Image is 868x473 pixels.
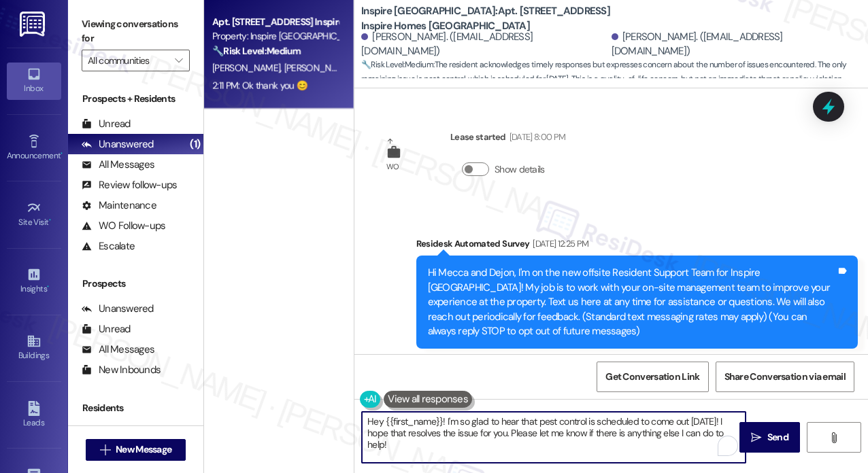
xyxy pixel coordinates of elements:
a: Buildings [7,330,61,366]
div: Residesk Automated Survey [416,236,858,256]
span: • [61,149,63,158]
a: Insights • [7,263,61,300]
i:  [751,432,761,443]
a: Inbox [7,63,61,99]
span: Get Conversation Link [605,370,699,384]
label: Viewing conversations for [82,14,190,50]
i:  [100,444,110,455]
div: Residents [68,401,203,415]
div: Unread [82,322,131,336]
div: Lease started [450,130,565,149]
div: All Messages [82,158,154,172]
input: All communities [88,50,168,71]
div: Escalate [82,239,135,253]
div: [PERSON_NAME]. ([EMAIL_ADDRESS][DOMAIN_NAME]) [361,30,608,59]
div: Prospects [68,277,203,291]
div: [DATE] 12:25 PM [529,236,588,251]
div: Hi Mecca and Dejon, I'm on the new offsite Resident Support Team for Inspire [GEOGRAPHIC_DATA]! M... [428,266,837,338]
div: Tagged as: [416,349,858,368]
div: 2:11 PM: Ok thank you 😊 [212,80,307,92]
div: (1) [186,134,203,155]
span: Property launch [455,353,512,364]
div: All Messages [82,343,154,357]
span: : The resident acknowledges timely responses but expresses concern about the number of issues enc... [361,58,868,87]
span: Send [767,430,788,444]
label: Show details [495,162,545,177]
span: Share Conversation via email [724,370,846,384]
div: Apt. [STREET_ADDRESS] Inspire Homes [GEOGRAPHIC_DATA] [212,15,338,29]
div: WO Follow-ups [82,219,165,233]
span: • [47,282,49,292]
div: Unanswered [82,137,154,152]
div: [DATE] 8:00 PM [506,130,566,144]
span: [PERSON_NAME] [284,62,352,74]
b: Inspire [GEOGRAPHIC_DATA]: Apt. [STREET_ADDRESS] Inspire Homes [GEOGRAPHIC_DATA] [361,4,633,33]
a: Site Visit • [7,196,61,233]
div: WO [386,160,399,174]
strong: 🔧 Risk Level: Medium [361,59,433,70]
textarea: To enrich screen reader interactions, please activate Accessibility in Grammarly extension settings [362,412,746,463]
div: Review follow-ups [82,178,177,192]
button: Get Conversation Link [597,362,708,392]
div: Unread [82,117,131,131]
span: New Message [116,442,171,457]
i:  [829,432,839,443]
i:  [175,55,182,66]
div: Prospects + Residents [68,92,203,106]
button: New Message [86,439,186,461]
span: • [49,215,51,225]
a: Leads [7,397,61,434]
strong: 🔧 Risk Level: Medium [212,45,301,57]
button: Share Conversation via email [716,362,854,392]
div: [PERSON_NAME]. ([EMAIL_ADDRESS][DOMAIN_NAME]) [612,30,858,59]
div: Property: Inspire [GEOGRAPHIC_DATA] [212,29,338,43]
div: New Inbounds [82,363,161,377]
div: Unanswered [82,302,154,316]
span: [PERSON_NAME] [212,62,284,74]
div: Maintenance [82,198,156,213]
img: ResiDesk Logo [20,12,48,37]
button: Send [739,422,800,453]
